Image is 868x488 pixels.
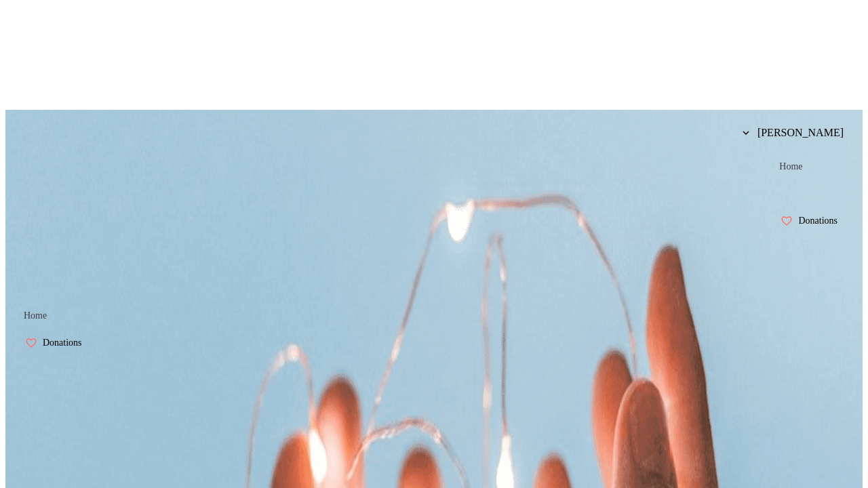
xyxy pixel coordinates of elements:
[757,127,844,139] span: [PERSON_NAME]
[769,207,854,235] a: Donations
[732,119,854,146] button: [PERSON_NAME]
[14,329,99,357] a: Donations
[43,338,82,348] span: Donations
[14,302,57,329] a: Home
[798,216,837,226] span: Donations
[779,161,802,172] span: Home
[24,310,47,321] span: Home
[769,153,812,180] a: Home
